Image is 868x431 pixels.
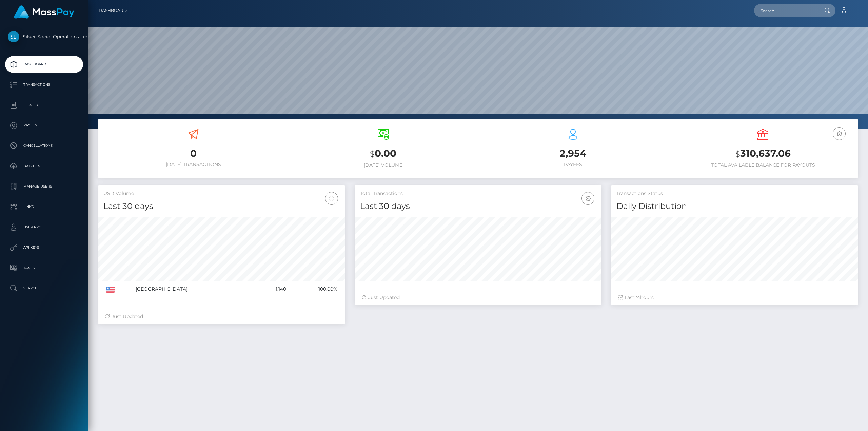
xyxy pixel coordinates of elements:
[8,242,80,253] p: API Keys
[370,149,375,159] small: $
[5,158,83,175] a: Batches
[483,147,663,160] h3: 2,954
[5,280,83,297] a: Search
[293,162,473,168] h6: [DATE] Volume
[5,117,83,134] a: Payees
[133,281,255,297] td: [GEOGRAPHIC_DATA]
[5,56,83,73] a: Dashboard
[5,219,83,236] a: User Profile
[754,4,818,17] input: Search...
[616,200,853,212] h4: Daily Distribution
[483,162,663,168] h6: Payees
[634,294,640,300] span: 24
[8,222,80,232] p: User Profile
[673,147,853,161] h3: 310,637.06
[14,5,74,19] img: MassPay Logo
[360,200,596,212] h4: Last 30 days
[103,200,340,212] h4: Last 30 days
[8,161,80,171] p: Batches
[8,202,80,212] p: Links
[673,162,853,168] h6: Total Available Balance for Payouts
[8,59,80,70] p: Dashboard
[103,162,283,168] h6: [DATE] Transactions
[105,313,338,320] div: Just Updated
[8,141,80,151] p: Cancellations
[618,294,851,301] div: Last hours
[8,181,80,192] p: Manage Users
[5,137,83,154] a: Cancellations
[8,80,80,90] p: Transactions
[293,147,473,161] h3: 0.00
[362,294,595,301] div: Just Updated
[8,120,80,131] p: Payees
[616,190,853,197] h5: Transactions Status
[5,76,83,93] a: Transactions
[103,190,340,197] h5: USD Volume
[8,100,80,110] p: Ledger
[360,190,596,197] h5: Total Transactions
[106,287,115,293] img: US.png
[8,283,80,293] p: Search
[5,259,83,276] a: Taxes
[103,147,283,160] h3: 0
[5,34,83,40] span: Silver Social Operations Limited
[5,97,83,114] a: Ledger
[256,281,289,297] td: 1,140
[735,149,740,159] small: $
[289,281,340,297] td: 100.00%
[5,178,83,195] a: Manage Users
[8,31,19,42] img: Silver Social Operations Limited
[99,3,127,18] a: Dashboard
[5,198,83,215] a: Links
[8,263,80,273] p: Taxes
[5,239,83,256] a: API Keys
